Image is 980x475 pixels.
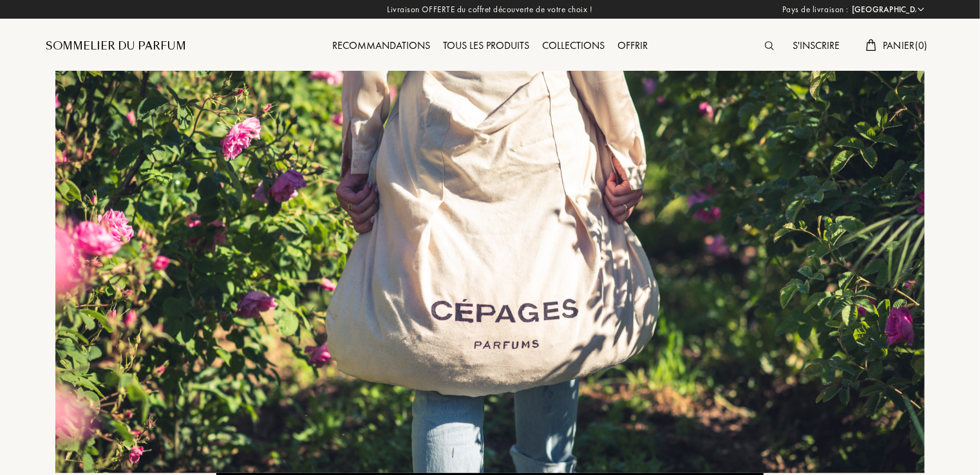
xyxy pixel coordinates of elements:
[437,38,536,55] div: Tous les produits
[437,39,536,52] a: Tous les produits
[46,39,186,54] a: Sommelier du Parfum
[536,38,611,55] div: Collections
[611,39,654,52] a: Offrir
[782,3,849,16] span: Pays de livraison :
[536,39,611,52] a: Collections
[326,39,437,52] a: Recommandations
[866,39,876,51] img: cart.svg
[787,38,847,55] div: S'inscrire
[765,41,774,50] img: search_icn.svg
[883,39,928,52] span: Panier ( 0 )
[326,38,437,55] div: Recommandations
[55,71,925,473] img: Cepages Parfums Banner
[787,39,847,52] a: S'inscrire
[611,38,654,55] div: Offrir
